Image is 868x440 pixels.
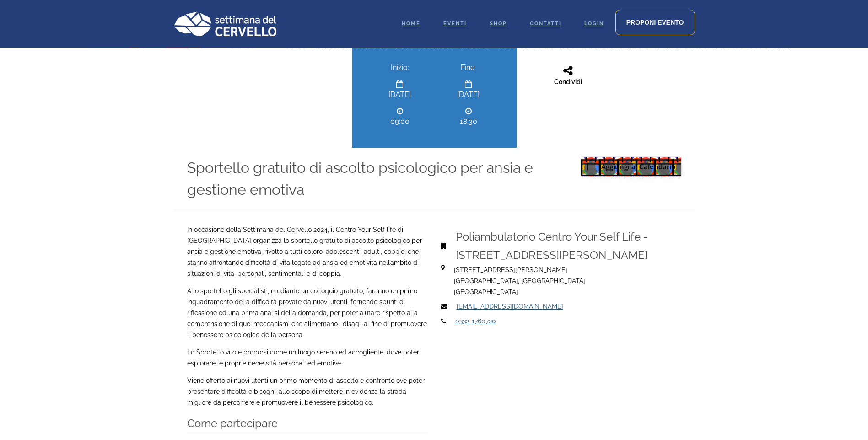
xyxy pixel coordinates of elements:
span: Eventi [443,21,467,27]
a: 0332-1760720 [455,317,496,325]
span: Inizio: [372,62,427,73]
span: Login [584,21,604,27]
span: [DATE] [372,89,427,100]
p: Viene offerto ai nuovi utenti un primo momento di ascolto e confronto ove poter presentare diffic... [187,375,427,408]
p: Lo Sportello vuole proporsi come un luogo sereno ed accogliente, dove poter esplorare le proprie ... [187,347,427,369]
h4: Sportello gratuito di ascolto psicologico per ansia e gestione emotiva [187,157,563,201]
h5: Come partecipare [187,414,427,433]
div: Aggiungi al Calendario [581,157,681,176]
p: [STREET_ADDRESS][PERSON_NAME] [GEOGRAPHIC_DATA], [GEOGRAPHIC_DATA] [GEOGRAPHIC_DATA] [454,264,676,297]
a: [EMAIL_ADDRESS][DOMAIN_NAME] [457,303,563,310]
span: Home [402,21,421,27]
span: Fine: [441,62,496,73]
p: Allo sportello gli specialisti, mediante un colloquio gratuito, faranno un primo inquadramento de... [187,285,427,340]
span: Contatti [530,21,561,27]
h5: Poliambulatorio Centro Your Self Life - [STREET_ADDRESS][PERSON_NAME] [456,228,678,264]
span: 09:00 [372,116,427,127]
span: 18:30 [441,116,496,127]
a: Proponi evento [615,10,695,35]
span: Shop [490,21,507,27]
span: Proponi evento [626,19,684,26]
span: [DATE] [441,89,496,100]
img: Logo [173,11,276,36]
p: In occasione della Settimana del Cervello 2024, il Centro Your Self life di [GEOGRAPHIC_DATA] org... [187,224,427,279]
